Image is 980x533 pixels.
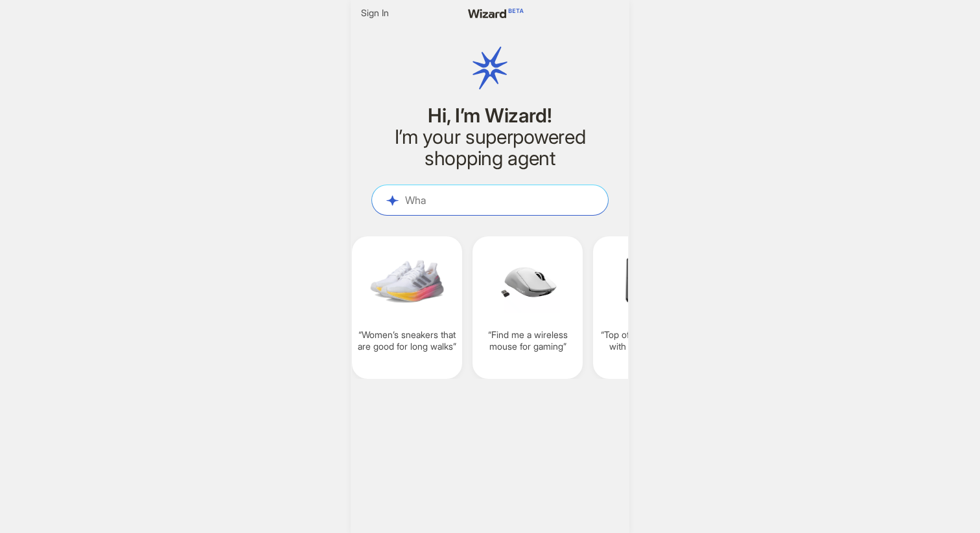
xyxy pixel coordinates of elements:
img: Find%20me%20a%20wireless%20mouse%20for%20gaming-715c5ba0.png [478,244,577,319]
div: Women’s sneakers that are good for long walks [352,236,462,379]
q: Find me a wireless mouse for gaming [478,329,577,352]
img: Top%20of%20the%20line%20air%20fryer%20with%20large%20capacity-d8b2d60f.png [598,244,698,319]
span: Sign In [361,7,389,19]
img: Women's%20sneakers%20that%20are%20good%20for%20long%20walks-b9091598.png [357,244,457,319]
div: Top of the line air fryer with large capacity [593,236,703,379]
h1: Hi, I’m Wizard! [371,105,609,126]
div: Find me a wireless mouse for gaming [472,236,583,379]
button: Sign In [356,5,394,21]
h2: I’m your superpowered shopping agent [371,126,609,169]
q: Women’s sneakers that are good for long walks [357,329,457,352]
q: Top of the line air fryer with large capacity [598,329,698,352]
